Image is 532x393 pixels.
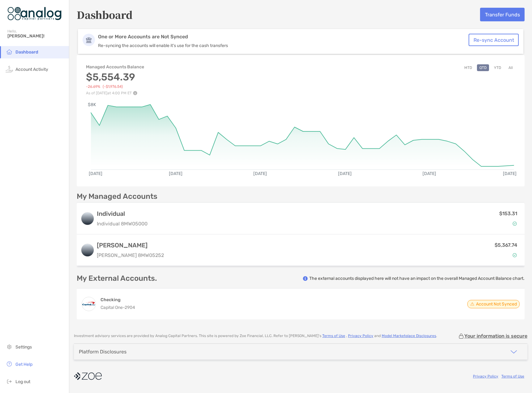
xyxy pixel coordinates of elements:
[477,64,489,71] button: QTD
[15,344,32,350] span: Settings
[98,43,472,48] p: Re-syncing the accounts will enable it's use for the cash transfers
[6,343,13,350] img: settings icon
[423,171,436,176] text: [DATE]
[470,302,474,306] img: Account Status icon
[15,379,30,384] span: Log out
[473,374,498,378] a: Privacy Policy
[503,171,517,176] text: [DATE]
[348,334,373,338] a: Privacy Policy
[74,334,437,338] p: Investment advisory services are provided by Analog Capital Partners . This site is powered by Zo...
[86,84,100,89] span: -26.69%
[81,212,94,225] img: logo account
[169,171,182,176] text: [DATE]
[88,102,96,107] text: $8K
[6,48,13,55] img: household icon
[125,305,135,310] span: 2904
[510,348,517,356] img: icon arrow
[6,378,13,385] img: logout icon
[97,220,148,228] p: Individual 8MW05000
[338,171,352,176] text: [DATE]
[253,171,267,176] text: [DATE]
[77,7,133,22] h5: Dashboard
[98,34,472,40] p: One or More Accounts are Not Synced
[491,64,504,71] button: YTD
[6,360,13,368] img: get-help icon
[513,253,517,257] img: Account Status icon
[83,34,95,46] img: Account Icon
[89,171,102,176] text: [DATE]
[133,91,137,95] img: Performance Info
[15,49,38,55] span: Dashboard
[77,275,157,282] p: My External Accounts.
[103,84,123,89] span: ( -$1,976.54 )
[501,374,524,378] a: Terms of Use
[97,251,164,259] p: [PERSON_NAME] 8MW05252
[462,64,474,71] button: MTD
[86,91,145,95] p: As of [DATE] at 4:00 PM ET
[7,33,65,39] span: [PERSON_NAME]!
[101,297,135,303] h4: Checking
[480,8,525,21] button: Transfer Funds
[79,349,127,355] div: Platform Disclosures
[513,221,517,226] img: Account Status icon
[322,334,345,338] a: Terms of Use
[82,297,96,311] img: Simply Checking
[101,305,125,310] span: Capital One -
[303,276,308,281] img: info
[97,241,164,249] h3: [PERSON_NAME]
[86,71,145,83] h3: $5,554.39
[77,193,157,200] p: My Managed Accounts
[464,333,527,339] p: Your information is secure
[81,244,94,256] img: logo account
[506,64,515,71] button: All
[15,362,32,367] span: Get Help
[469,34,519,46] button: Re-sync Account
[309,276,525,281] p: The external accounts displayed here will not have an impact on the overall Managed Account Balan...
[97,210,148,217] h3: Individual
[476,303,517,306] span: Account Not Synced
[74,369,102,383] img: company logo
[499,210,517,217] p: $153.31
[86,64,145,70] h4: Managed Accounts Balance
[495,241,517,249] p: $5,367.74
[15,67,48,72] span: Account Activity
[382,334,436,338] a: Model Marketplace Disclosures
[7,2,62,25] img: Zoe Logo
[6,65,13,73] img: activity icon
